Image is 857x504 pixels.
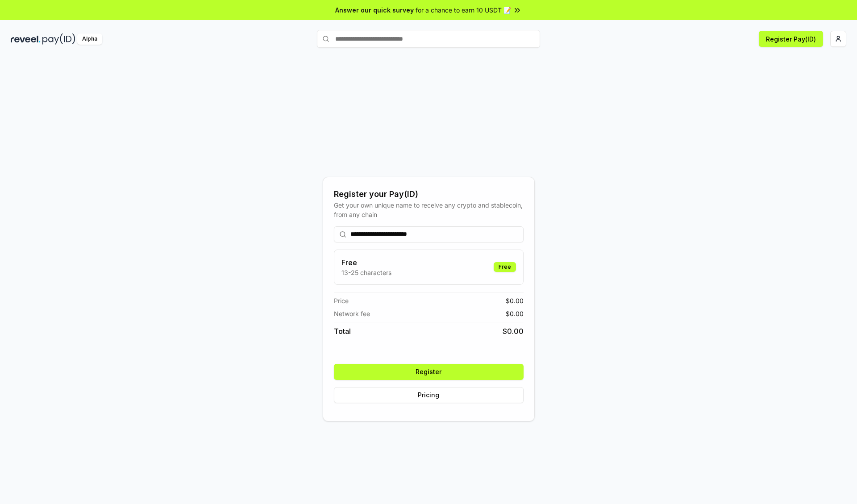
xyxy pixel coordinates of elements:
[77,33,102,45] div: Alpha
[341,257,391,268] h3: Free
[334,200,524,219] div: Get your own unique name to receive any crypto and stablecoin, from any chain
[334,309,370,318] span: Network fee
[334,387,524,403] button: Pricing
[334,364,524,380] button: Register
[503,326,524,337] span: $ 0.00
[334,188,524,200] div: Register your Pay(ID)
[506,296,524,305] span: $ 0.00
[11,33,41,45] img: reveel_dark
[335,5,414,15] span: Answer our quick survey
[334,296,349,305] span: Price
[506,309,524,318] span: $ 0.00
[416,5,511,15] span: for a chance to earn 10 USDT 📝
[334,326,351,337] span: Total
[759,31,823,47] button: Register Pay(ID)
[341,268,391,277] p: 13-25 characters
[42,33,75,45] img: pay_id
[494,262,516,272] div: Free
